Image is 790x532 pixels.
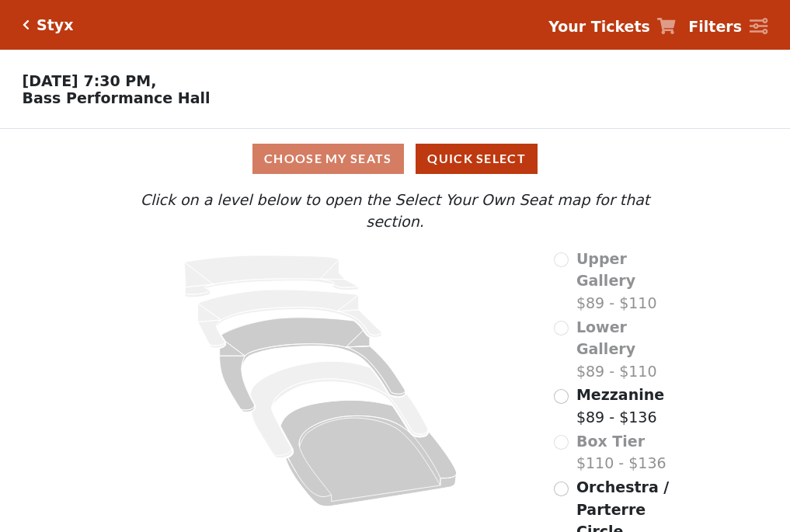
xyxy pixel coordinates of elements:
[688,16,767,38] a: Filters
[576,318,635,358] span: Lower Gallery
[37,16,73,34] h5: Styx
[576,433,645,450] span: Box Tier
[576,250,635,290] span: Upper Gallery
[576,316,680,383] label: $89 - $110
[548,18,650,35] strong: Your Tickets
[23,19,30,30] a: Click here to go back to filters
[576,384,664,428] label: $89 - $136
[576,430,666,475] label: $110 - $136
[548,16,676,38] a: Your Tickets
[110,189,680,233] p: Click on a level below to open the Select Your Own Seat map for that section.
[185,256,359,297] path: Upper Gallery - Seats Available: 0
[576,248,680,315] label: $89 - $110
[576,386,664,403] span: Mezzanine
[416,144,538,174] button: Quick Select
[688,18,742,35] strong: Filters
[281,400,458,506] path: Orchestra / Parterre Circle - Seats Available: 45
[198,290,382,348] path: Lower Gallery - Seats Available: 0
